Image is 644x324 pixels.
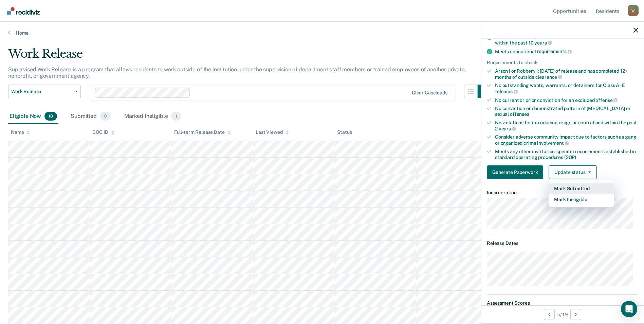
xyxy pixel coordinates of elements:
button: Profile dropdown button [628,5,639,16]
span: requirements [537,49,572,54]
button: Next Opportunity [570,309,581,320]
div: No violations for introducing drugs or contraband within the past 2 [495,120,638,131]
span: 0 [100,112,111,121]
button: Previous Opportunity [544,309,555,320]
div: DOC ID [92,129,114,135]
div: Open Intercom Messenger [621,301,637,317]
span: offense [595,97,618,103]
button: Mark Submitted [549,183,614,194]
div: 5 / 19 [481,305,644,323]
span: 1 [171,112,181,121]
div: Work Release [8,47,491,66]
div: Dropdown Menu [549,180,614,208]
div: Eligible Now [8,109,58,124]
span: felonies [495,89,518,94]
div: No perimeter escapes within the current sentence structure or within the past 10 [495,34,638,46]
div: Requirements to check [487,60,638,66]
div: Meets educational [495,49,638,55]
div: Status [337,129,352,135]
div: Clear caseloads [412,90,447,96]
div: No conviction or demonstrated pattern of [MEDICAL_DATA] or sexual [495,106,638,117]
button: Mark Ineligible [549,194,614,205]
div: Marked Ineligible [123,109,183,124]
span: (SOP) [564,155,576,160]
button: Update status [549,165,596,179]
button: Generate Paperwork [487,165,543,179]
dt: Incarceration [487,190,638,196]
div: No outstanding wants, warrants, or detainers for Class A–E [495,83,638,94]
span: clearance [535,74,563,80]
div: Full-term Release Date [174,129,231,135]
span: involvement [537,140,569,146]
div: No current or prior conviction for an excluded [495,97,638,103]
p: Supervised Work Release is a program that allows residents to work outside of the institution und... [8,66,466,79]
dt: Assessment Scores [487,300,638,306]
div: Submitted [69,109,112,124]
div: Name [11,129,30,135]
div: W [628,5,639,16]
span: years [499,126,516,131]
dt: Release Dates [487,240,638,246]
span: offenses [510,111,529,117]
span: Work Release [11,89,72,94]
span: 18 [44,112,57,121]
span: years [534,40,552,46]
a: Home [8,30,636,36]
div: Consider adverse community impact due to factors such as gang or organized crime [495,134,638,146]
div: Meets any other institution-specific requirements established in standard operating procedures [495,149,638,160]
img: Recidiviz [7,7,40,15]
div: Arson I or Robbery I: [DATE] of release and has completed 12+ months of outside [495,68,638,80]
div: Last Viewed [256,129,289,135]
